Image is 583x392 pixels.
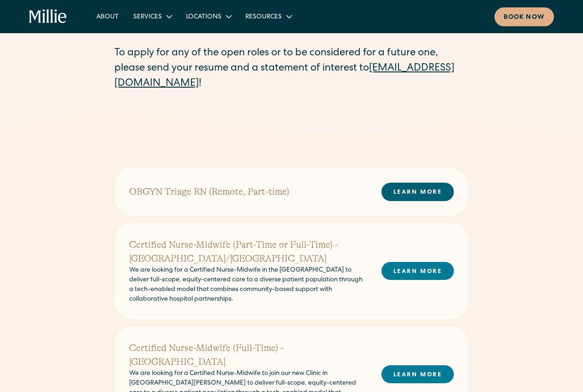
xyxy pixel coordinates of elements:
[129,185,289,199] h2: OBGYN Triage RN (Remote, Part-time)
[381,365,454,383] a: LEARN MORE
[126,9,178,24] div: Services
[381,262,454,280] a: LEARN MORE
[245,12,282,22] div: Resources
[238,9,298,24] div: Resources
[178,9,238,24] div: Locations
[186,12,221,22] div: Locations
[381,183,454,201] a: LEARN MORE
[89,9,126,24] a: About
[129,266,367,304] p: We are looking for a Certified Nurse-Midwife in the [GEOGRAPHIC_DATA] to deliver full-scope, equi...
[29,9,67,24] a: home
[129,238,367,266] h2: Certified Nurse-Midwife (Part-Time or Full-Time) - [GEOGRAPHIC_DATA]/[GEOGRAPHIC_DATA]
[494,7,554,26] a: Book now
[133,12,162,22] div: Services
[129,341,367,369] h2: Certified Nurse-Midwife (Full-Time) - [GEOGRAPHIC_DATA]
[504,13,545,23] div: Book now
